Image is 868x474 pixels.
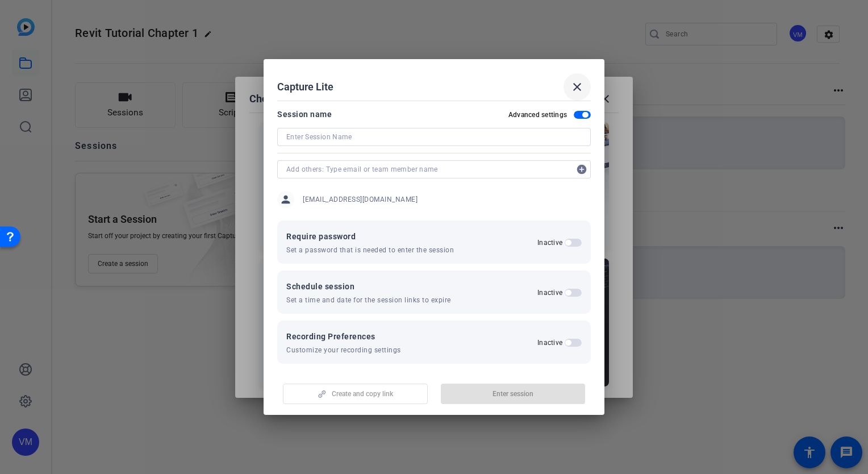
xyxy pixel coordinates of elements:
[277,191,294,208] mat-icon: person
[286,230,454,243] span: Require password
[573,160,591,178] mat-icon: add_circle
[570,80,584,94] mat-icon: close
[508,110,567,119] h2: Advanced settings
[286,246,454,255] span: Set a password that is needed to enter the session
[303,195,418,204] span: [EMAIL_ADDRESS][DOMAIN_NAME]
[286,130,582,144] input: Enter Session Name
[573,160,591,178] button: Add
[277,73,591,101] div: Capture Lite
[286,296,451,305] span: Set a time and date for the session links to expire
[286,346,401,355] span: Customize your recording settings
[537,338,562,347] h2: Inactive
[286,163,570,176] input: Add others: Type email or team member name
[537,238,562,247] h2: Inactive
[286,330,401,343] span: Recording Preferences
[286,280,451,293] span: Schedule session
[277,107,332,121] div: Session name
[537,288,562,297] h2: Inactive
